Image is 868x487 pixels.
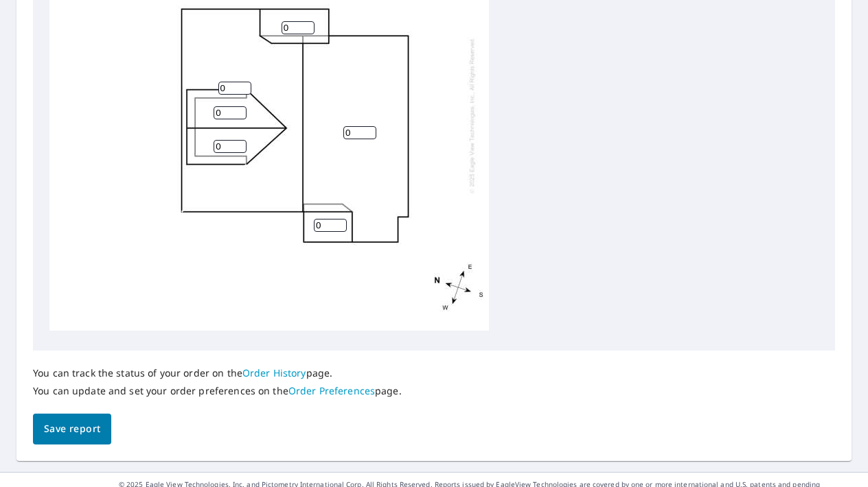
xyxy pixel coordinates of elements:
p: You can track the status of your order on the page. [33,367,402,379]
p: You can update and set your order preferences on the page. [33,385,402,397]
button: Save report [33,414,111,444]
a: Order Preferences [288,384,375,397]
a: Order History [242,366,306,379]
span: Save report [44,420,100,438]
